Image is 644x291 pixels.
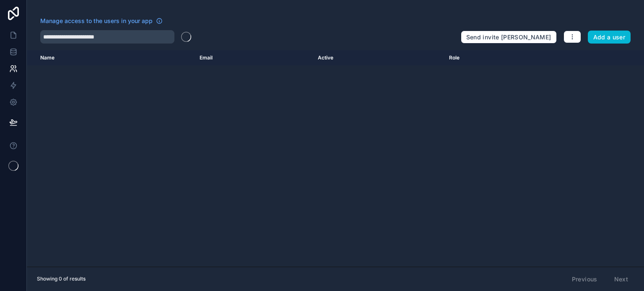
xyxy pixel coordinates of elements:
[27,50,644,267] div: scrollable content
[27,50,195,65] th: Name
[444,50,549,65] th: Role
[37,276,86,282] span: Showing 0 of results
[461,31,557,44] button: Send invite [PERSON_NAME]
[588,31,631,44] button: Add a user
[313,50,444,65] th: Active
[40,17,163,25] a: Manage access to the users in your app
[40,17,153,25] span: Manage access to the users in your app
[195,50,313,65] th: Email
